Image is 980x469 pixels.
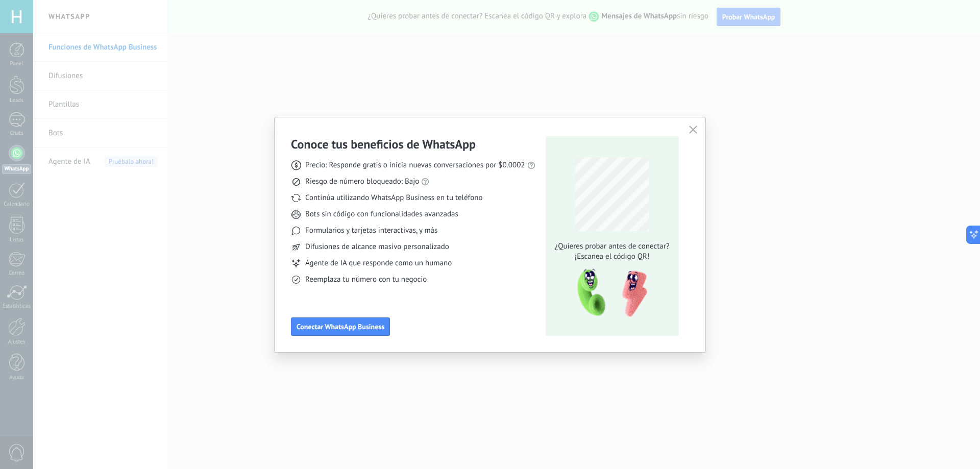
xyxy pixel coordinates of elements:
[305,275,427,285] span: Reemplaza tu número con tu negocio
[305,160,525,170] span: Precio: Responde gratis o inicia nuevas conversaciones por $0.0002
[569,266,649,320] img: qr-pic-1x.png
[552,252,672,262] span: ¡Escanea el código QR!
[305,258,452,268] span: Agente de IA que responde como un humano
[305,242,449,252] span: Difusiones de alcance masivo personalizado
[305,177,419,187] span: Riesgo de número bloqueado: Bajo
[291,136,476,152] h3: Conoce tus beneficios de WhatsApp
[297,323,384,330] span: Conectar WhatsApp Business
[305,209,458,219] span: Bots sin código con funcionalidades avanzadas
[291,317,390,336] button: Conectar WhatsApp Business
[552,241,672,252] span: ¿Quieres probar antes de conectar?
[305,193,482,203] span: Continúa utilizando WhatsApp Business en tu teléfono
[305,226,437,236] span: Formularios y tarjetas interactivas, y más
